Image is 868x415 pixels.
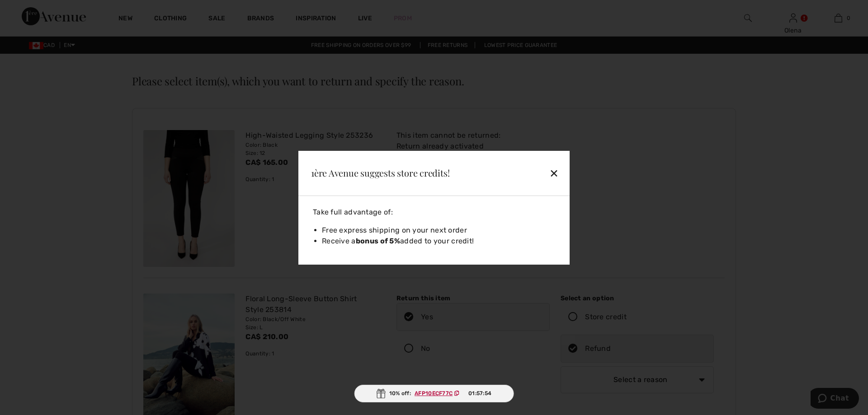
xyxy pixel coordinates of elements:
[356,237,400,245] strong: bonus of 5%
[504,163,562,182] div: ✕
[354,385,514,402] div: 10% off:
[377,389,386,398] img: Gift.svg
[468,389,491,397] span: 01:57:54
[311,168,493,177] h3: 1ère Avenue suggests store credits!
[415,390,453,396] ins: AFP10ECF77C
[309,207,559,218] div: Take full advantage of:
[322,236,559,247] li: Receive a added to your credit!
[20,6,38,14] span: Chat
[322,225,559,236] li: Free express shipping on your next order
